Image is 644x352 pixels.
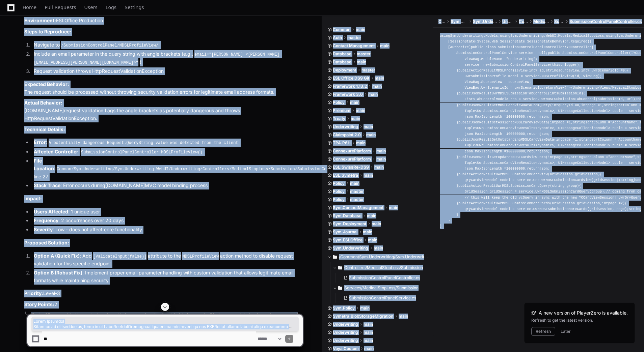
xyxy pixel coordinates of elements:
span: TPA.P6H [333,140,351,146]
strong: Users Affected [34,209,68,214]
span: Authorize [450,45,468,49]
strong: Environment: [24,18,56,23]
span: Sym.Underwriting [333,245,368,251]
span: Services/MedicalStopLoss/Submission [344,285,419,291]
span: GetOutstandingMDSLCardViewData [492,138,554,142]
span: null [537,51,546,55]
code: Common/Sym.Underwriting/Sym.Underwriting.WebUI/Underwriting/Controllers/MedicalStopLoss/Submissio... [55,166,384,172]
span: main [350,181,359,186]
strong: File Location [34,158,54,171]
span: dynamic [537,109,552,113]
span: Logs [106,5,116,9]
button: Refresh [531,327,555,336]
span: GridSession gridSession [550,172,598,176]
span: return [527,132,539,136]
span: main [356,27,365,32]
span: Controllers/MedicalStopLoss/Submission [344,265,423,270]
span: return [544,86,556,90]
span: 1 [569,120,571,124]
li: : 2 occurrences over 20 days [32,217,303,225]
span: "AccountName" [608,155,635,159]
strong: Actual Behavior: [24,100,62,106]
span: main [389,205,398,210]
strong: Option A (Quick Fix) [34,253,80,259]
span: Sym.Underwriting [451,19,467,24]
span: "AccountName" [610,120,637,124]
span: group [591,189,602,194]
span: 100000000 [506,149,525,153]
span: 0 [623,68,625,72]
span: SubmissionControlPanelController [562,51,629,55]
button: Later [561,329,571,334]
div: Sym.Underwriting.Models; Sym.Underwriting.WebUI.Models.MedicalStopLoss; Sym.Underwriting.WebUI.Mo... [440,33,637,229]
span: Pull Requests [45,5,76,9]
span: Lorem Ipsumdol Sitam co ad elitseddoeius, temp in ut LaboReetdolOremagnaalIquaenima minimveni qu ... [33,319,297,329]
code: MDSLProfileView [181,254,220,260]
span: 1 [575,138,577,142]
span: // this will keep the old ycQuery in sync with the new YCCardView [465,196,600,200]
svg: Directory [338,264,342,272]
span: Framework 3.0 [333,92,363,97]
li: : 1 unique user [32,208,303,216]
code: [ValidateInput(false)] [92,254,148,260]
span: dynamic [537,126,552,130]
span: return [527,149,539,153]
code: email="[PERSON_NAME] <[PERSON_NAME][EMAIL_ADDRESS][PERSON_NAME][DOMAIN_NAME]>" [34,52,279,66]
span: ESL.SwissRe-DS9 [333,165,369,170]
strong: Frequency [34,217,58,223]
strong: Option B (Robust Fix) [34,270,82,275]
span: string [621,178,633,182]
strong: Error [34,139,46,145]
span: master [350,197,364,202]
span: Policy [333,189,345,194]
span: string [629,207,641,211]
span: YCController [567,45,592,49]
strong: Priority: [24,290,43,296]
span: main [368,237,377,243]
span: SubmissionControlPanelService.cs [349,295,416,301]
svg: Directory [338,284,342,292]
p: request validation flags the angle brackets as potentially dangerous and throws HttpRequestValida... [24,99,303,122]
span: int [529,68,535,72]
span: int [556,138,562,142]
a: [DOMAIN_NAME] [24,108,64,113]
li: Request validation throws HttpRequestValidationException [32,67,303,75]
span: Users [84,5,98,9]
li: : [32,148,303,156]
span: main [374,165,384,170]
span: UwrMDSLSubmissionCardView [496,172,548,176]
p: 2 [24,301,303,309]
span: SubmissionControlPanelController.cs [349,275,420,281]
span: main [375,76,384,81]
span: 100000000 [506,132,525,136]
span: Submission [554,19,564,24]
span: master [357,51,371,57]
li: : Implement proper email parameter handling with custom validation that allows legitimate email f... [32,269,303,285]
span: Database [333,51,351,57]
span: Treaty [333,116,345,121]
span: MDSLProfileView [496,68,527,72]
span: master [350,189,364,194]
span: Policy [333,181,345,186]
span: 0 [577,103,579,107]
span: UwrMDSLSubmissionMoreCards [496,201,550,205]
span: ? id, sourceView, ? uwrScenarioId = [529,68,625,72]
span: public [458,120,471,124]
span: ActionResult ( ) [458,172,600,176]
span: main [376,156,386,162]
span: Database [333,59,351,65]
li: : Low - does not affect core functionality [32,226,303,234]
button: SubmissionControlPanelService.cs [341,293,424,303]
span: public [458,68,471,72]
span: master [361,67,375,73]
code: /SubmissionControlPanel/MDSLProfileView/ [60,42,160,49]
button: /Common/Sym.Underwriting/Sym.Underwriting.WebUI/Underwriting [327,252,428,262]
span: 100000000 [506,115,525,119]
span: "AccountName" [616,138,643,142]
strong: Story Points: [24,301,54,307]
span: main [350,100,359,105]
span: A new version of PlayerZero is available. [539,310,628,316]
li: : Add attribute to the action method to disable request validation for this specific endpoint [32,252,303,268]
span: int [581,68,587,72]
span: Common [333,27,350,32]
